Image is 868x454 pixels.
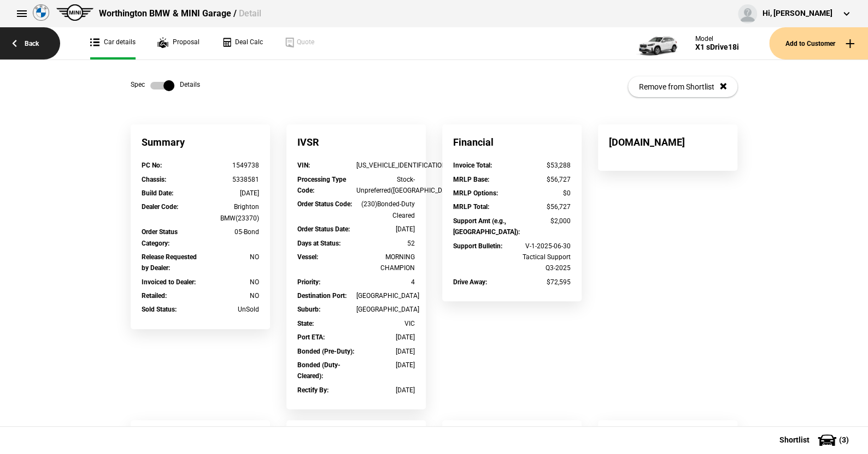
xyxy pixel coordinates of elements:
[90,27,136,59] a: Car details
[157,27,200,59] a: Proposal
[201,304,260,315] div: UnSold
[297,386,329,394] strong: Rectify By :
[512,241,571,274] div: V-1-2025-06-30 Tactical Support Q3-2025
[839,436,849,444] span: ( 3 )
[769,27,868,59] button: Add to Customer
[297,253,318,261] strong: Vessel :
[779,436,810,444] span: Shortlist
[297,240,341,247] strong: Days at Status :
[356,199,415,221] div: (230)Bonded-Duty Cleared
[33,4,49,21] img: bmw.png
[221,27,263,59] a: Deal Calc
[356,385,415,396] div: [DATE]
[512,174,571,185] div: $56,727
[695,43,739,52] div: X1 sDrive18i
[356,174,415,196] div: Stock-Unpreferred([GEOGRAPHIC_DATA])
[142,228,178,247] strong: Order Status Category :
[131,80,200,91] div: Spec Details
[201,201,260,224] div: Brighton BMW(23370)
[356,346,415,357] div: [DATE]
[201,174,260,185] div: 5338581
[142,189,173,197] strong: Build Date :
[695,35,739,43] div: Model
[356,238,415,249] div: 52
[356,224,415,235] div: [DATE]
[201,277,260,288] div: NO
[142,253,197,272] strong: Release Requested by Dealer :
[356,304,415,315] div: [GEOGRAPHIC_DATA]
[453,203,489,211] strong: MRLP Total :
[453,189,498,197] strong: MRLP Options :
[356,360,415,371] div: [DATE]
[297,333,325,341] strong: Port ETA :
[297,320,314,327] strong: State :
[453,176,489,183] strong: MRLP Base :
[286,124,426,160] div: IVSR
[142,306,177,313] strong: Sold Status :
[512,188,571,199] div: $0
[142,176,166,183] strong: Chassis :
[56,4,93,21] img: mini.png
[356,318,415,329] div: VIC
[356,160,415,171] div: [US_VEHICLE_IDENTIFICATION_NUMBER]
[201,290,260,301] div: NO
[297,162,310,169] strong: VIN :
[238,8,261,19] span: Detail
[297,306,320,313] strong: Suburb :
[131,124,270,160] div: Summary
[142,278,196,286] strong: Invoiced to Dealer :
[142,203,178,211] strong: Dealer Code :
[297,176,346,194] strong: Processing Type Code :
[453,217,520,236] strong: Support Amt (e.g., [GEOGRAPHIC_DATA]) :
[356,277,415,288] div: 4
[297,361,341,380] strong: Bonded (Duty-Cleared) :
[356,332,415,343] div: [DATE]
[99,8,261,20] div: Worthington BMW & MINI Garage /
[201,226,260,237] div: 05-Bond
[297,292,347,300] strong: Destination Port :
[763,426,868,453] button: Shortlist(3)
[297,225,350,233] strong: Order Status Date :
[297,348,354,355] strong: Bonded (Pre-Duty) :
[763,8,832,19] div: Hi, [PERSON_NAME]
[297,278,320,286] strong: Priority :
[201,188,260,199] div: [DATE]
[201,160,260,171] div: 1549738
[142,292,167,300] strong: Retailed :
[453,242,502,250] strong: Support Bulletin :
[512,277,571,288] div: $72,595
[201,252,260,262] div: NO
[598,124,737,160] div: [DOMAIN_NAME]
[628,76,737,97] button: Remove from Shortlist
[512,216,571,226] div: $2,000
[356,252,415,274] div: MORNING CHAMPION
[142,162,162,169] strong: PC No :
[512,201,571,212] div: $56,727
[453,278,487,286] strong: Drive Away :
[453,162,492,169] strong: Invoice Total :
[442,124,582,160] div: Financial
[356,290,415,301] div: [GEOGRAPHIC_DATA]
[297,200,352,208] strong: Order Status Code :
[512,160,571,171] div: $53,288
